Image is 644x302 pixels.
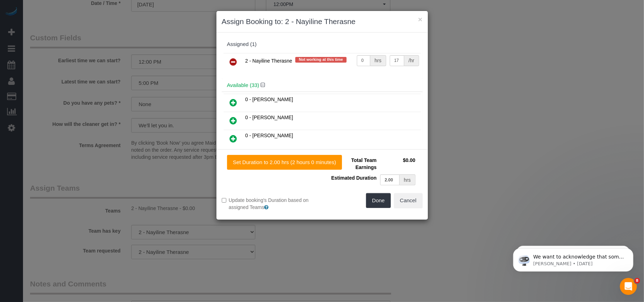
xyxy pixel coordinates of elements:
[327,155,378,173] td: Total Team Earnings
[295,57,347,63] span: Not working at this time
[378,155,417,173] td: $0.00
[400,174,415,185] div: hrs
[331,175,377,181] span: Estimated Duration
[227,155,342,170] button: Set Duration to 2.00 hrs (2 hours 0 minutes)
[222,197,317,211] label: Update booking's Duration based on assigned Teams
[634,278,640,284] span: 8
[222,16,423,27] h3: Assign Booking to: 2 - Nayiline Therasne
[227,41,417,47] div: Assigned (1)
[227,82,417,88] h4: Available (33)
[404,55,419,66] div: /hr
[245,58,292,64] span: 2 - Nayiline Therasne
[418,16,422,23] button: ×
[222,198,226,203] input: Update booking's Duration based on assigned Teams
[31,21,122,117] span: We want to acknowledge that some users may be experiencing lag or slower performance in our softw...
[394,193,423,208] button: Cancel
[245,133,293,138] span: 0 - [PERSON_NAME]
[31,27,122,34] p: Message from Ellie, sent 1d ago
[366,193,391,208] button: Done
[620,278,637,295] iframe: Intercom live chat
[245,97,293,102] span: 0 - [PERSON_NAME]
[245,115,293,120] span: 0 - [PERSON_NAME]
[370,55,386,66] div: hrs
[503,233,644,283] iframe: Intercom notifications message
